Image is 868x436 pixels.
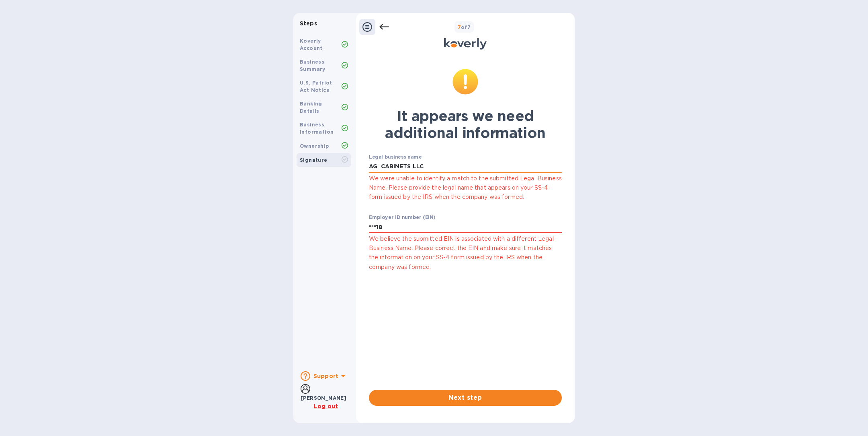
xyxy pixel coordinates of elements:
[369,234,562,272] p: We believe the submitted EIN is associated with a different Legal Business Name. Please correct t...
[300,122,334,135] b: Business Information
[369,107,562,141] h1: It appears we need additional information
[313,373,338,379] b: Support
[301,395,346,401] b: [PERSON_NAME]
[300,80,332,93] b: U.S. Patriot Act Notice
[369,174,562,202] p: We were unable to identify a match to the submitted Legal Business Name. Please provide the legal...
[458,24,471,30] b: of 7
[300,143,329,149] b: Ownership
[369,215,435,220] label: Employer ID number (EIN)
[369,390,562,406] button: Next step
[300,101,322,114] b: Banking Details
[300,157,328,163] b: Signature
[300,20,317,27] b: Steps
[300,59,325,72] b: Business Summary
[375,393,555,403] span: Next step
[458,24,461,30] span: 7
[300,38,323,51] b: Koverly Account
[369,155,422,160] label: Legal business name
[314,403,338,409] u: Log out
